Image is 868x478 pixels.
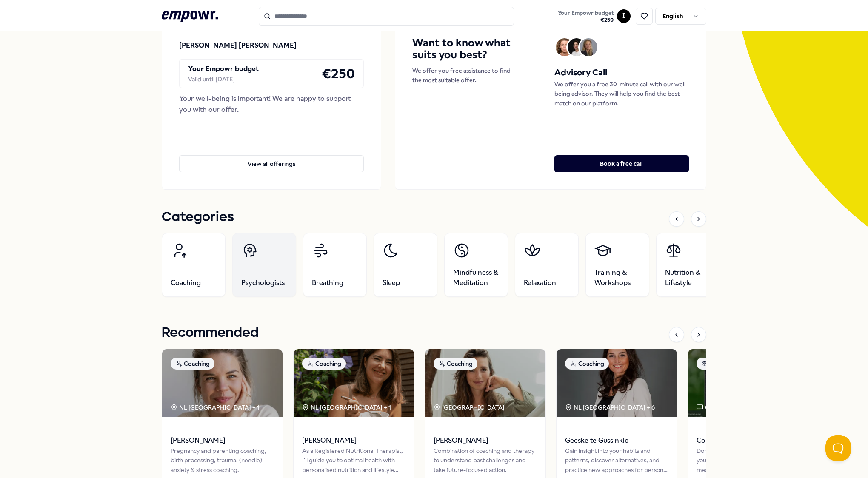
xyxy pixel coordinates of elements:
h1: Categories [162,207,234,228]
div: As a Registered Nutritional Therapist, I'll guide you to optimal health with personalised nutriti... [302,446,405,475]
p: [PERSON_NAME] [PERSON_NAME] [179,40,297,51]
div: Combination of coaching and therapy to understand past challenges and take future-focused action. [434,446,537,475]
a: Psychologists [232,233,296,297]
a: Your Empowr budget€250 [554,7,617,25]
div: Your well-being is important! We are happy to support you with our offer. [179,93,364,115]
span: [PERSON_NAME] [171,435,274,446]
h5: Advisory Call [554,66,689,80]
div: Online [697,403,723,412]
img: package image [294,349,414,417]
button: Your Empowr budget€250 [556,8,615,25]
a: Nutrition & Lifestyle [656,233,720,297]
a: Breathing [303,233,367,297]
span: Breathing [312,278,343,288]
button: I [617,9,631,23]
img: package image [557,349,677,417]
img: Avatar [580,38,597,56]
div: NL [GEOGRAPHIC_DATA] + 1 [302,403,391,412]
div: Coaching [565,358,609,370]
a: Sleep [374,233,437,297]
div: Gain insight into your habits and patterns, discover alternatives, and practice new approaches fo... [565,446,668,475]
div: NL [GEOGRAPHIC_DATA] + 1 [171,403,260,412]
p: We offer you free assistance to find the most suitable offer. [412,66,520,85]
img: package image [688,349,808,417]
a: Coaching [162,233,226,297]
img: package image [425,349,545,417]
button: Book a free call [554,155,689,172]
div: Coaching [171,358,214,370]
a: Relaxation [515,233,579,297]
span: € 250 [558,17,614,23]
h4: Want to know what suits you best? [412,37,520,61]
span: Psychologists [241,278,285,288]
span: Mindfulness & Meditation [453,267,499,288]
span: Training & Workshops [594,267,640,288]
div: Nutrition & Lifestyle [697,358,771,370]
a: View all offerings [179,142,364,172]
iframe: Help Scout Beacon - Open [825,435,851,461]
span: Nutrition & Lifestyle [665,267,711,288]
span: Complete Health Check [697,435,800,446]
img: Avatar [556,38,574,56]
span: Relaxation [524,278,556,288]
a: Mindfulness & Meditation [444,233,508,297]
div: Valid until [DATE] [188,74,259,84]
h4: € 250 [322,63,355,84]
img: Avatar [568,38,585,56]
p: We offer you a free 30-minute call with our well-being advisor. They will help you find the best ... [554,80,689,108]
div: [GEOGRAPHIC_DATA] [434,403,506,412]
button: View all offerings [179,155,364,172]
img: package image [162,349,283,417]
p: Your Empowr budget [188,63,259,74]
span: Geeske te Gussinklo [565,435,668,446]
h1: Recommended [162,322,259,344]
span: Your Empowr budget [558,10,614,17]
div: Coaching [302,358,346,370]
span: [PERSON_NAME] [434,435,537,446]
div: Do you want to know the real status of your health? The Health Check measures 18 biomarkers for a... [697,446,800,475]
span: Coaching [171,278,201,288]
span: [PERSON_NAME] [302,435,405,446]
input: Search for products, categories or subcategories [259,7,514,26]
div: Coaching [434,358,477,370]
div: Pregnancy and parenting coaching, birth processing, trauma, (needle) anxiety & stress coaching. [171,446,274,475]
div: NL [GEOGRAPHIC_DATA] + 6 [565,403,655,412]
span: Sleep [383,278,400,288]
a: Training & Workshops [585,233,649,297]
